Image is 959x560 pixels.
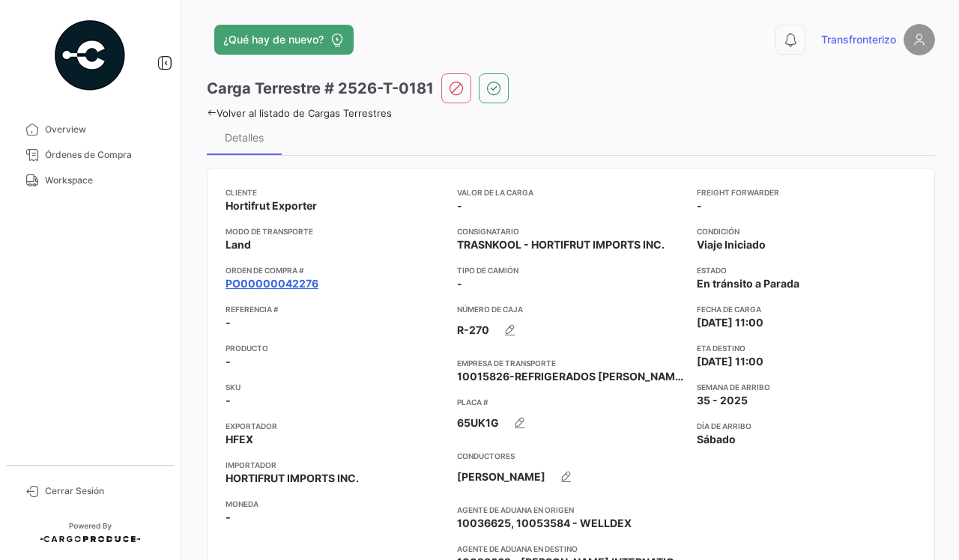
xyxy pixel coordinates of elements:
span: - [697,198,702,213]
span: Cerrar Sesión [45,484,162,498]
span: - [457,198,462,213]
span: - [226,393,231,408]
app-card-info-title: Número de Caja [457,303,685,315]
span: TRASNKOOL - HORTIFRUT IMPORTS INC. [457,237,665,252]
span: - [457,276,462,291]
a: Volver al listado de Cargas Terrestres [207,107,392,119]
app-card-info-title: Orden de Compra # [226,264,445,276]
a: PO00000042276 [226,276,318,291]
span: En tránsito a Parada [697,276,799,291]
a: Workspace [12,168,168,193]
app-card-info-title: SKU [226,381,445,393]
span: R-270 [457,323,489,338]
app-card-info-title: Agente de Aduana en Destino [457,543,685,555]
app-card-info-title: Conductores [457,450,685,462]
span: HFEX [226,432,253,447]
app-card-info-title: Exportador [226,420,445,432]
app-card-info-title: Condición [697,225,916,237]
app-card-info-title: Día de Arribo [697,420,916,432]
span: [DATE] 11:00 [697,354,763,369]
app-card-info-title: Placa # [457,396,685,408]
img: powered-by.png [52,18,127,93]
app-card-info-title: Estado [697,264,916,276]
app-card-info-title: Tipo de Camión [457,264,685,276]
app-card-info-title: Importador [226,459,445,471]
app-card-info-title: Freight Forwarder [697,186,916,198]
div: Detalles [225,131,264,144]
span: 10036625, 10053584 - WELLDEX [457,516,632,531]
a: Overview [12,117,168,142]
span: Overview [45,123,162,136]
app-card-info-title: Empresa de Transporte [457,357,685,369]
app-card-info-title: Moneda [226,498,445,510]
app-card-info-title: Fecha de carga [697,303,916,315]
app-card-info-title: Consignatario [457,225,685,237]
span: Land [226,237,251,252]
app-card-info-title: ETA Destino [697,342,916,354]
app-card-info-title: Referencia # [226,303,445,315]
app-card-info-title: Agente de Aduana en Origen [457,504,685,516]
app-card-info-title: Modo de Transporte [226,225,445,237]
app-card-info-title: Semana de Arribo [697,381,916,393]
app-card-info-title: Producto [226,342,445,354]
button: ¿Qué hay de nuevo? [214,25,354,55]
span: - [226,354,231,369]
span: - [226,510,231,525]
app-card-info-title: Cliente [226,186,445,198]
app-card-info-title: Valor de la Carga [457,186,685,198]
span: Hortifrut Exporter [226,198,317,213]
span: 10015826-REFRIGERADOS [PERSON_NAME] DE C.V. [457,369,685,384]
span: Transfronterizo [821,32,896,47]
span: [DATE] 11:00 [697,315,763,330]
span: Sábado [697,432,736,447]
a: Órdenes de Compra [12,142,168,168]
span: Viaje Iniciado [697,237,766,252]
img: placeholder-user.png [904,24,935,55]
span: [PERSON_NAME] [457,469,545,484]
h3: Carga Terrestre # 2526-T-0181 [207,78,434,99]
span: 35 - 2025 [697,393,748,408]
span: Workspace [45,174,162,187]
span: 65UK1G [457,416,499,430]
span: Órdenes de Compra [45,148,162,162]
span: ¿Qué hay de nuevo? [223,32,324,47]
span: HORTIFRUT IMPORTS INC. [226,471,359,486]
